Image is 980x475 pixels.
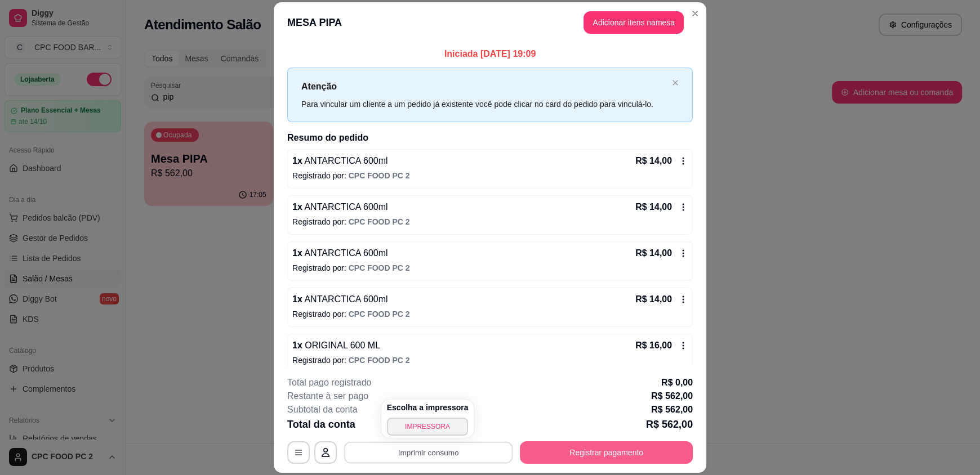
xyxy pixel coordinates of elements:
[274,2,706,43] header: MESA PIPA
[686,5,704,23] button: Close
[520,441,693,464] button: Registrar pagamento
[344,441,513,463] button: Imprimir consumo
[292,247,388,260] p: 1 x
[292,200,388,214] p: 1 x
[292,355,688,366] p: Registrado por:
[292,216,688,227] p: Registrado por:
[635,247,672,260] p: R$ 14,00
[349,263,410,272] span: CPC FOOD PC 2
[302,156,388,165] span: ANTARCTICA 600ml
[635,339,672,352] p: R$ 16,00
[635,154,672,168] p: R$ 14,00
[583,11,684,34] button: Adicionar itens namesa
[302,294,388,304] span: ANTARCTICA 600ml
[349,310,410,319] span: CPC FOOD PC 2
[287,131,693,145] h2: Resumo do pedido
[302,248,388,258] span: ANTARCTICA 600ml
[635,200,672,214] p: R$ 14,00
[349,217,410,226] span: CPC FOOD PC 2
[292,262,688,274] p: Registrado por:
[292,154,388,168] p: 1 x
[302,202,388,212] span: ANTARCTICA 600ml
[661,376,693,389] p: R$ 0,00
[287,389,368,403] p: Restante à ser pago
[349,356,410,365] span: CPC FOOD PC 2
[301,79,667,93] p: Atenção
[292,293,388,306] p: 1 x
[301,98,667,110] div: Para vincular um cliente a um pedido já existente você pode clicar no card do pedido para vinculá...
[651,403,693,416] p: R$ 562,00
[292,308,688,320] p: Registrado por:
[287,416,355,432] p: Total da conta
[635,293,672,306] p: R$ 14,00
[287,376,371,389] p: Total pago registrado
[302,340,380,350] span: ORIGINAL 600 ML
[646,416,693,432] p: R$ 562,00
[292,339,380,352] p: 1 x
[287,47,693,61] p: Iniciada [DATE] 19:09
[349,171,410,180] span: CPC FOOD PC 2
[287,403,358,416] p: Subtotal da conta
[651,389,693,403] p: R$ 562,00
[672,79,679,87] button: close
[387,418,469,436] button: IMPRESSORA
[387,402,469,413] h4: Escolha a impressora
[292,170,688,181] p: Registrado por:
